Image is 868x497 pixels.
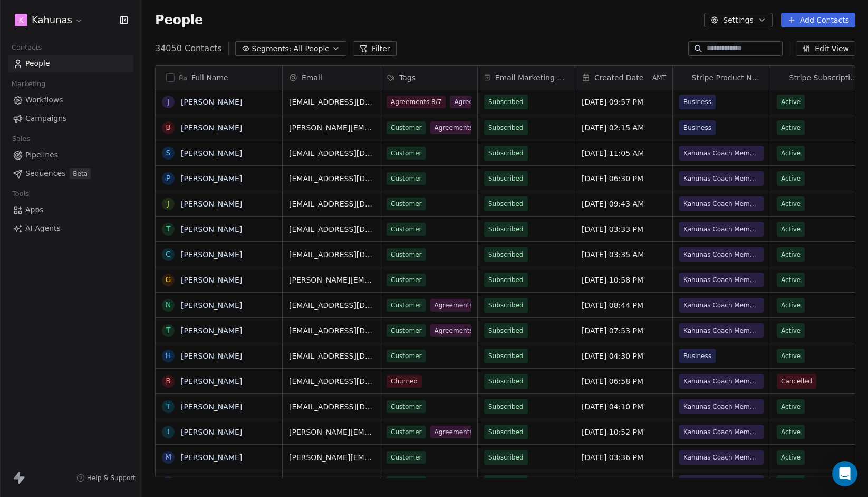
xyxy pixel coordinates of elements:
div: H [166,350,171,361]
span: Active [781,275,801,285]
span: Active [781,477,801,488]
span: Tags [399,72,416,83]
span: Active [781,452,801,463]
span: Workflows [25,95,63,106]
span: Sales [7,131,35,147]
span: Customer [387,324,426,337]
span: [DATE] 07:53 PM [582,325,666,336]
span: [EMAIL_ADDRESS][DOMAIN_NAME] [289,199,373,209]
span: [DATE] 06:58 PM [582,376,666,387]
span: Kahunas Coach Membership [683,376,759,387]
span: [EMAIL_ADDRESS][DOMAIN_NAME] [289,401,373,412]
span: Kahunas Coach Membership [683,275,759,285]
div: StripeStripe Subscription Status [770,66,867,89]
span: Pipelines [25,149,58,161]
a: [PERSON_NAME] [181,174,242,183]
div: B [166,477,171,488]
span: Email [302,72,322,83]
img: Stripe [679,42,688,114]
span: Agreements [DATE] [450,96,520,108]
div: b [166,122,171,133]
span: Business [683,97,711,107]
span: Customer [387,147,426,160]
span: [DATE] 09:57 PM [582,97,666,107]
span: Active [781,123,801,133]
span: Tools [7,186,33,202]
div: J [167,198,169,209]
span: Business [683,123,711,133]
span: [EMAIL_ADDRESS][DOMAIN_NAME] [289,351,373,361]
a: [PERSON_NAME] [181,453,242,462]
span: Agreements [DATE] [430,299,501,312]
span: Contacts [7,40,46,55]
a: Apps [8,201,133,219]
span: Subscribed [488,376,524,387]
a: [PERSON_NAME] [181,149,242,157]
span: [PERSON_NAME][EMAIL_ADDRESS][DOMAIN_NAME] [289,427,373,437]
span: People [155,12,203,28]
a: [PERSON_NAME] [181,276,242,284]
span: Active [781,97,801,107]
div: StripeStripe Product Name [673,66,770,89]
span: [DATE] 09:43 AM [582,199,666,209]
a: SequencesBeta [8,165,133,182]
span: Subscribed [488,224,524,235]
a: Workflows [8,91,133,109]
span: Subscribed [488,325,524,336]
span: Segments: [252,43,292,54]
div: Email [283,66,380,89]
div: Tags [380,66,477,89]
span: Kahunas Coach Membership [683,452,759,463]
span: [DATE] 11:59 AM [582,477,666,488]
a: AI Agents [8,220,133,237]
span: Active [781,300,801,311]
span: K [18,15,23,25]
span: Email Marketing Consent [495,72,568,83]
button: Add Contacts [781,13,855,27]
span: Customer [387,400,426,413]
span: Subscribed [488,173,524,184]
span: Stripe Subscription Status [789,72,861,83]
span: Customer [387,299,426,312]
button: Edit View [796,41,855,56]
span: [EMAIL_ADDRESS][DOMAIN_NAME] [289,376,373,387]
span: Churned [387,375,422,388]
span: Agreements [DATE] [430,121,501,134]
span: Help & Support [87,474,136,482]
a: People [8,55,133,72]
span: Customer [387,274,426,286]
a: Campaigns [8,110,133,127]
span: People [25,58,50,69]
span: Customer [387,476,426,489]
span: [DATE] 06:30 PM [582,173,666,184]
span: [DATE] 03:35 AM [582,249,666,260]
img: Stripe [777,42,785,114]
span: Kahunas Coach Membership [683,224,759,235]
a: [PERSON_NAME] [181,402,242,411]
span: [DATE] 03:36 PM [582,452,666,463]
div: M [165,452,171,463]
div: S [166,147,171,158]
span: [EMAIL_ADDRESS][DOMAIN_NAME] [289,249,373,260]
span: Agreements [DATE] [430,324,501,337]
div: Full Name [156,66,282,89]
a: Pipelines [8,146,133,164]
span: Subscribed [488,401,524,412]
span: Beta [70,168,91,179]
a: [PERSON_NAME] [181,200,242,208]
span: Kahunas Coach Membership [683,427,759,437]
span: Subscribed [488,452,524,463]
span: Customer [387,350,426,362]
div: t [166,223,171,235]
button: Settings [704,13,772,27]
span: Kahunas [32,13,72,27]
div: J [167,97,169,108]
span: [PERSON_NAME][EMAIL_ADDRESS][DOMAIN_NAME] [289,123,373,133]
span: Customer [387,198,426,210]
span: Cancelled [781,376,812,387]
span: Stripe Product Name [692,72,764,83]
span: Business [683,351,711,361]
span: Active [781,249,801,260]
span: Active [781,401,801,412]
a: [PERSON_NAME] [181,98,242,106]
